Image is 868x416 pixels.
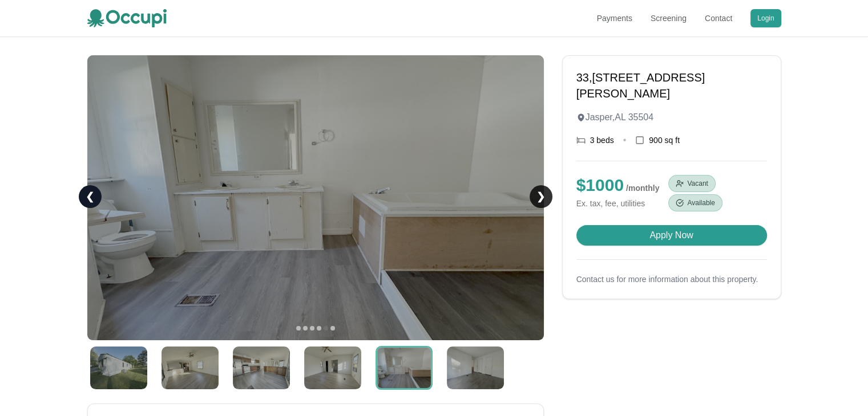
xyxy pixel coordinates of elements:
a: Screening [651,13,687,24]
span: 3 beds [590,134,614,146]
span: Jasper , AL 35504 [586,111,654,124]
a: Contact [705,13,732,24]
p: $ 1000 [576,175,660,195]
img: IMG_7115.jpg [304,346,361,389]
a: ❮ [79,185,102,208]
button: Apply Now [576,225,767,246]
h1: 33, [STREET_ADDRESS][PERSON_NAME] [576,70,767,101]
img: IMG_7116.jpg [87,55,544,340]
p: Contact us for more information about this property. [576,274,767,285]
img: IMG_7128.jpg [447,346,504,389]
small: Ex. tax, fee, utilities [576,198,660,209]
img: IMG_7116.jpg [376,346,433,390]
img: IMG_7112.jpg [162,346,219,389]
a: Payments [597,13,632,24]
div: • [623,133,627,147]
img: IMG_7109.jpg [90,346,147,389]
span: Vacant [687,179,708,188]
span: Available [687,198,714,207]
img: IMG_7114.jpg [233,346,290,389]
button: Login [750,9,781,27]
a: ❯ [530,185,552,208]
span: 900 sq ft [649,134,680,146]
span: / monthly [626,183,659,193]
